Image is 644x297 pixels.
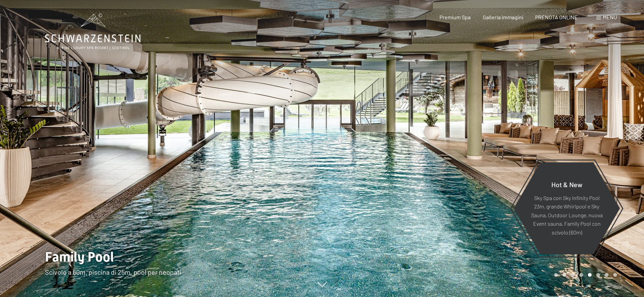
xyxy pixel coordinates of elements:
a: PRENOTA ONLINE [535,14,578,20]
div: Carousel Page 8 [613,273,617,277]
div: Carousel Page 3 [571,273,575,277]
div: Carousel Page 1 [554,273,558,277]
a: Premium Spa [439,14,471,20]
div: Carousel Page 5 (Current Slide) [588,273,592,277]
div: Carousel Page 4 [579,273,583,277]
div: Carousel Page 7 [605,273,609,277]
div: Carousel Page 6 [596,273,600,277]
span: Hot & New [551,180,582,188]
a: Hot & New Sky Spa con Sky infinity Pool 23m, grande Whirlpool e Sky Sauna, Outdoor Lounge, nuova ... [513,162,620,255]
div: Carousel Page 2 [563,273,566,277]
span: Menu [603,14,617,20]
a: Galleria immagini [483,14,523,20]
div: Carousel Pagination [552,273,617,277]
p: Sky Spa con Sky infinity Pool 23m, grande Whirlpool e Sky Sauna, Outdoor Lounge, nuova Event saun... [530,193,603,237]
